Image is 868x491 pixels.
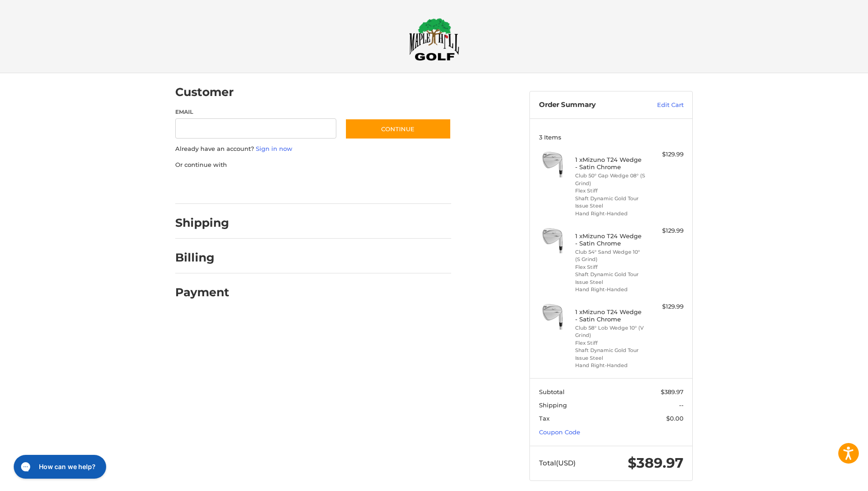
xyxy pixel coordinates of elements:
[173,178,241,195] iframe: PayPal-paypal
[666,415,684,422] span: $0.00
[575,187,645,195] li: Flex Stiff
[9,452,109,482] iframe: Gorgias live chat messenger
[575,271,645,286] li: Shaft Dynamic Gold Tour Issue Steel
[661,388,684,395] span: $389.97
[175,216,229,230] h2: Shipping
[628,454,684,471] span: $389.97
[575,195,645,210] li: Shaft Dynamic Gold Tour Issue Steel
[575,232,645,247] h4: 1 x Mizuno T24 Wedge - Satin Chrome
[575,210,645,218] li: Hand Right-Handed
[575,156,645,171] h4: 1 x Mizuno T24 Wedge - Satin Chrome
[409,18,459,61] img: Maple Hill Golf
[175,144,451,154] p: Already have an account?
[539,401,567,409] span: Shipping
[575,362,645,369] li: Hand Right-Handed
[575,308,645,323] h4: 1 x Mizuno T24 Wedge - Satin Chrome
[175,85,234,99] h2: Customer
[647,302,684,311] div: $129.99
[575,263,645,271] li: Flex Stiff
[539,459,576,467] span: Total (USD)
[175,251,229,265] h2: Billing
[175,160,451,170] p: Or continue with
[256,145,292,152] a: Sign in now
[647,150,684,159] div: $129.99
[575,324,645,339] li: Club 58° Lob Wedge 10° (V Grind)
[539,388,565,395] span: Subtotal
[539,428,580,436] a: Coupon Code
[328,178,396,195] iframe: PayPal-venmo
[539,101,637,110] h3: Order Summary
[647,226,684,235] div: $129.99
[575,248,645,263] li: Club 54° Sand Wedge 10° (S Grind)
[679,401,684,409] span: --
[539,133,684,141] h3: 3 Items
[250,178,318,195] iframe: PayPal-paylater
[637,101,684,110] a: Edit Cart
[575,286,645,294] li: Hand Right-Handed
[539,415,550,422] span: Tax
[175,285,229,299] h2: Payment
[575,339,645,347] li: Flex Stiff
[575,347,645,362] li: Shaft Dynamic Gold Tour Issue Steel
[345,118,451,139] button: Continue
[175,108,336,116] label: Email
[575,172,645,187] li: Club 50° Gap Wedge 08° (S Grind)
